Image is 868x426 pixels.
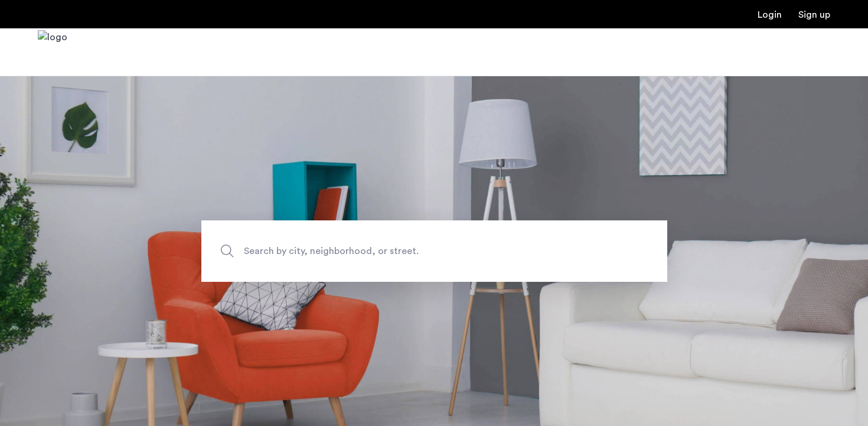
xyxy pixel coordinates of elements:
a: Login [758,10,782,19]
a: Registration [798,10,830,19]
img: logo [38,30,67,74]
span: Search by city, neighborhood, or street. [244,243,570,259]
a: Cazamio Logo [38,30,67,74]
input: Apartment Search [201,220,667,282]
